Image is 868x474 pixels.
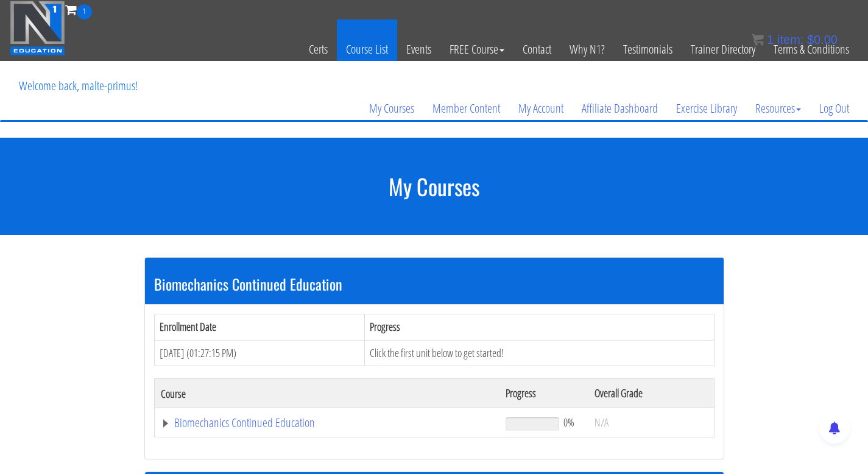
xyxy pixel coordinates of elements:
[154,379,499,408] th: Course
[767,33,774,46] span: 1
[154,340,365,366] td: [DATE] (01:27:15 PM)
[810,79,858,138] a: Log Out
[513,19,560,79] a: Contact
[560,19,614,79] a: Why N1?
[365,314,714,340] th: Progress
[337,19,397,79] a: Course List
[752,34,764,46] img: icon11.png
[563,416,574,429] span: 0%
[365,340,714,366] td: Click the first unit below to get started!
[10,1,65,55] img: n1-education
[777,33,803,46] span: item:
[764,19,858,79] a: Terms & Conditions
[154,276,715,292] h3: Biomechanics Continued Education
[161,417,494,429] a: Biomechanics Continued Education
[360,79,423,138] a: My Courses
[423,79,509,138] a: Member Content
[614,19,682,79] a: Testimonials
[77,4,92,19] span: 1
[65,1,92,18] a: 1
[807,33,814,46] span: $
[573,79,667,138] a: Affiliate Dashboard
[752,33,838,46] a: 1 item: $0.00
[807,33,838,46] bdi: 0.00
[588,408,714,437] td: N/A
[588,379,714,408] th: Overall Grade
[509,79,573,138] a: My Account
[10,62,147,110] p: Welcome back, malte-primus!
[746,79,810,138] a: Resources
[667,79,746,138] a: Exercise Library
[397,19,440,79] a: Events
[682,19,764,79] a: Trainer Directory
[154,314,365,340] th: Enrollment Date
[300,19,337,79] a: Certs
[440,19,513,79] a: FREE Course
[499,379,588,408] th: Progress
